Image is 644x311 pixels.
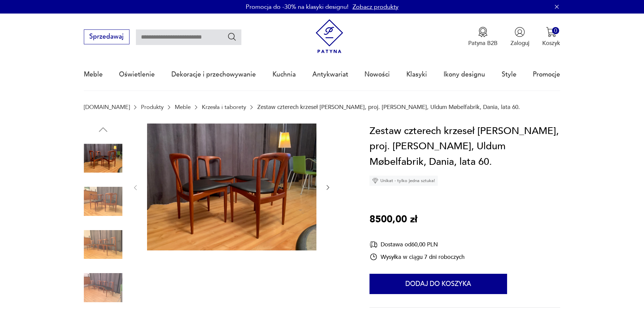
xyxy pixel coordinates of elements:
[369,176,438,186] div: Unikat - tylko jedna sztuka!
[84,59,103,90] a: Meble
[84,182,122,221] img: Zdjęcie produktu Zestaw czterech krzeseł Juliane, proj. Johannes Andersen, Uldum Møbelfabrik, Dan...
[369,124,560,170] h1: Zestaw czterech krzeseł [PERSON_NAME], proj. [PERSON_NAME], Uldum Møbelfabrik, Dania, lata 60.
[552,27,559,34] div: 0
[406,59,427,90] a: Klasyki
[468,39,498,47] p: Patyna B2B
[272,59,296,90] a: Kuchnia
[84,139,122,178] img: Zdjęcie produktu Zestaw czterech krzeseł Juliane, proj. Johannes Andersen, Uldum Møbelfabrik, Dan...
[533,59,560,90] a: Promocje
[312,19,347,53] img: Patyna - sklep z meblami i dekoracjami vintage
[542,39,560,47] p: Koszyk
[369,240,378,249] img: Ikona dostawy
[202,104,246,110] a: Krzesła i taborety
[119,59,155,90] a: Oświetlenie
[478,27,488,37] img: Ikona medalu
[468,27,498,47] a: Ikona medaluPatyna B2B
[141,104,164,110] a: Produkty
[353,3,399,11] a: Zobacz produkty
[312,59,348,90] a: Antykwariat
[510,27,529,47] button: Zaloguj
[246,3,349,11] p: Promocja do -30% na klasyki designu!
[84,225,122,264] img: Zdjęcie produktu Zestaw czterech krzeseł Juliane, proj. Johannes Andersen, Uldum Møbelfabrik, Dan...
[369,253,464,261] div: Wysyłka w ciągu 7 dni roboczych
[542,27,560,47] button: 0Koszyk
[510,39,529,47] p: Zaloguj
[546,27,556,37] img: Ikona koszyka
[364,59,390,90] a: Nowości
[175,104,191,110] a: Meble
[227,32,237,42] button: Szukaj
[257,104,520,110] p: Zestaw czterech krzeseł [PERSON_NAME], proj. [PERSON_NAME], Uldum Møbelfabrik, Dania, lata 60.
[171,59,256,90] a: Dekoracje i przechowywanie
[84,29,129,44] button: Sprzedawaj
[369,212,417,227] p: 8500,00 zł
[369,240,464,249] div: Dostawa od 60,00 PLN
[147,124,316,251] img: Zdjęcie produktu Zestaw czterech krzeseł Juliane, proj. Johannes Andersen, Uldum Møbelfabrik, Dan...
[444,59,485,90] a: Ikony designu
[84,35,129,40] a: Sprzedawaj
[369,274,507,294] button: Dodaj do koszyka
[468,27,498,47] button: Patyna B2B
[515,27,525,37] img: Ikonka użytkownika
[84,104,130,110] a: [DOMAIN_NAME]
[372,178,378,184] img: Ikona diamentu
[502,59,517,90] a: Style
[84,268,122,307] img: Zdjęcie produktu Zestaw czterech krzeseł Juliane, proj. Johannes Andersen, Uldum Møbelfabrik, Dan...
